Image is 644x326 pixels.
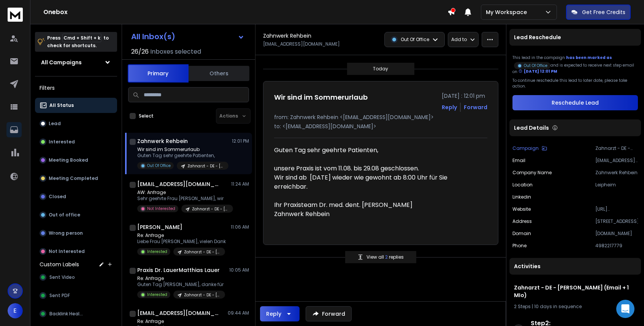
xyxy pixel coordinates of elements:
p: Out Of Office [401,37,429,43]
h1: Onebox [43,8,447,17]
div: Reply [266,310,281,318]
p: My Workspace [486,8,530,16]
p: Phone [512,243,527,249]
span: has been marked as [566,55,612,60]
h1: [PERSON_NAME] [137,223,182,231]
p: Meeting Completed [49,175,98,181]
p: Closed [49,194,66,200]
p: Interested [49,139,75,145]
p: Sehr geehrte Frau [PERSON_NAME], wir [137,196,228,202]
p: Out of office [49,212,80,218]
button: E [8,303,23,318]
button: Reply [442,103,457,111]
p: domain [512,231,531,237]
button: All Inbox(s) [125,29,251,44]
p: Guten Tag sehr geehrte Patienten, [137,153,228,159]
h3: Custom Labels [40,261,79,268]
p: Zahnarzt - DE - [PERSON_NAME] (Email + 1 MIo) [184,249,220,255]
button: All Campaigns [35,55,117,70]
p: Interested [147,249,167,254]
p: linkedin [512,194,531,200]
p: website [512,206,531,212]
button: Others [189,65,249,82]
p: Today [373,66,388,72]
p: Liebe Frau [PERSON_NAME], vielen Dank [137,239,226,245]
h1: All Inbox(s) [131,33,175,40]
p: To continue reschedule this lead to later date, please take action. [512,78,638,89]
button: Get Free Credits [566,5,631,20]
p: Re: Anfrage [137,275,225,281]
button: Out of office [35,207,117,223]
button: Reschedule Lead [512,95,638,110]
p: Wir sind im Sommerurlaub [137,146,228,153]
p: Leipheim [595,182,638,188]
p: [EMAIL_ADDRESS][DOMAIN_NAME] [595,157,638,164]
h1: Zahnwerk Rehbein [137,137,188,145]
h1: Zahnarzt - DE - [PERSON_NAME] (Email + 1 MIo) [514,284,636,299]
p: Lead Reschedule [514,33,561,41]
h1: Zahnwerk Rehbein [263,32,311,40]
h3: Inboxes selected [150,47,201,56]
p: address [512,218,532,224]
button: Wrong person [35,226,117,241]
span: Sent Video [49,274,75,280]
button: All Status [35,98,117,113]
h1: [EMAIL_ADDRESS][DOMAIN_NAME] [137,309,221,317]
div: Forward [464,103,487,111]
span: Sent PDF [49,293,70,299]
p: Company Name [512,170,552,176]
p: Re: Anfrage [137,318,228,324]
button: Reply [260,306,300,321]
p: Out Of Office [524,63,547,68]
div: | [514,304,636,310]
p: from: Zahnwerk Rehbein <[EMAIL_ADDRESS][DOMAIN_NAME]> [274,113,487,121]
p: Zahnarzt - DE - [PERSON_NAME] (Email + 1 MIo) [192,206,228,212]
p: Not Interested [49,248,85,254]
p: Zahnwerk Rehbein [595,170,638,176]
p: 4982217779 [595,243,638,249]
h1: [EMAIL_ADDRESS][DOMAIN_NAME] [137,180,221,188]
p: Add to [451,37,467,43]
h1: Wir sind im Sommerurlaub [274,92,368,103]
p: Re: Anfrage [137,232,226,239]
p: [STREET_ADDRESS] [595,218,638,224]
span: 26 / 26 [131,47,149,56]
p: 09:44 AM [228,310,249,316]
h3: Filters [35,83,117,93]
p: View all replies [366,254,404,260]
button: Sent Video [35,270,117,285]
p: [EMAIL_ADDRESS][DOMAIN_NAME] [263,41,340,47]
img: logo [8,8,23,22]
button: Lead [35,116,117,131]
p: to: <[EMAIL_ADDRESS][DOMAIN_NAME]> [274,122,487,130]
button: Primary [128,64,189,83]
p: [DOMAIN_NAME] [595,231,638,237]
p: 10:05 AM [229,267,249,273]
p: All Status [49,102,74,108]
p: Press to check for shortcuts. [47,34,109,49]
p: 11:06 AM [231,224,249,230]
div: Activities [509,258,641,275]
span: 2 [385,254,389,260]
h1: Praxis Dr. LauerMatthias Lauer [137,266,220,274]
p: Guten Tag [PERSON_NAME], danke für [137,281,225,288]
div: [DATE] 12:01 PM [519,68,557,74]
span: Cmd + Shift + k [62,33,102,42]
p: Get Free Credits [582,8,625,16]
p: Email [512,157,525,164]
h1: All Campaigns [41,59,82,66]
p: AW: Anfrage [137,189,228,196]
p: location [512,182,533,188]
button: Meeting Completed [35,171,117,186]
label: Select [139,113,154,119]
p: Lead Details [514,124,549,132]
span: 10 days in sequence [534,303,582,310]
p: 11:24 AM [231,181,249,187]
button: Interested [35,134,117,149]
button: Not Interested [35,244,117,259]
button: Forward [306,306,352,321]
p: 12:01 PM [232,138,249,144]
p: Campaign [512,145,539,151]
